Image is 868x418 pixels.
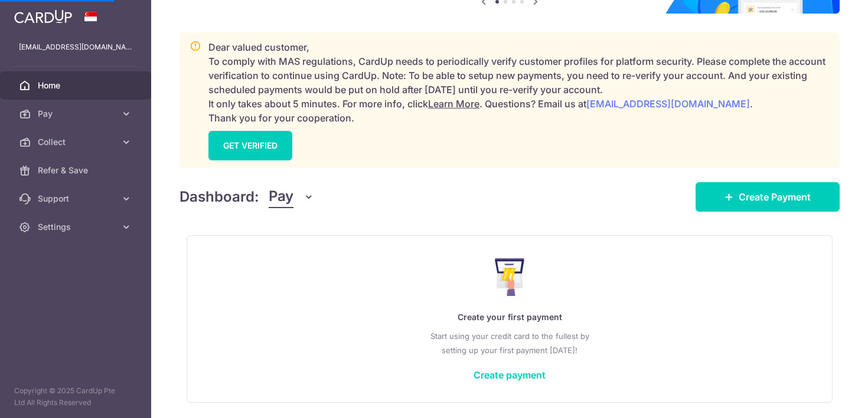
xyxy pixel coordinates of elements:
span: Pay [38,108,116,120]
span: Home [38,80,116,91]
a: Create payment [474,369,546,381]
span: Settings [38,221,116,233]
a: GET VERIFIED [208,131,292,160]
span: Collect [38,136,116,148]
span: Refer & Save [38,164,116,176]
button: Pay [269,186,314,208]
a: [EMAIL_ADDRESS][DOMAIN_NAME] [586,98,750,110]
p: Create your first payment [211,310,808,324]
span: Pay [269,186,293,208]
h4: Dashboard: [180,186,259,208]
img: CardUp [14,9,72,24]
span: Support [38,193,116,205]
img: Make Payment [495,258,525,296]
a: Learn More [428,98,479,110]
span: Create Payment [739,190,811,204]
p: [EMAIL_ADDRESS][DOMAIN_NAME] [19,41,132,53]
p: Dear valued customer, To comply with MAS regulations, CardUp needs to periodically verify custome... [208,40,830,125]
p: Start using your credit card to the fullest by setting up your first payment [DATE]! [211,329,808,357]
a: Create Payment [696,182,840,212]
